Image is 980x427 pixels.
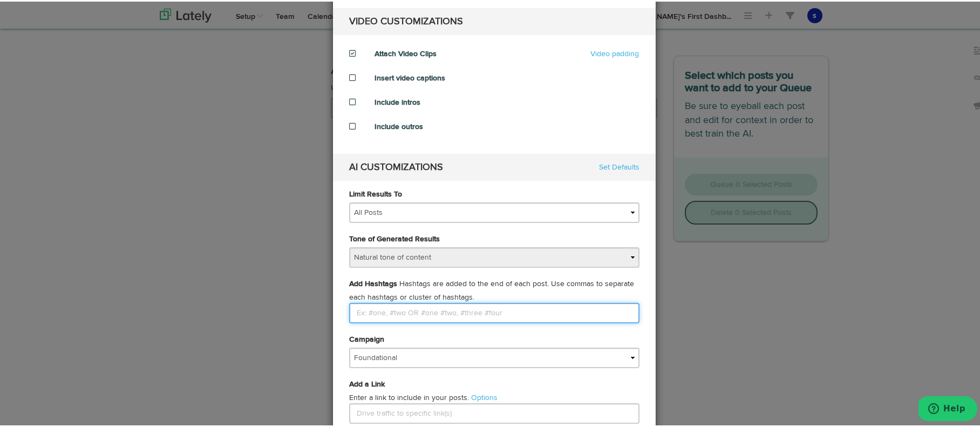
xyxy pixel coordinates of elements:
label: Insert video captions [375,71,445,82]
label: Include outros [375,120,423,131]
span: Add a Link [349,379,385,387]
a: Set Defaults [599,160,639,171]
label: Tone of Generated Results [349,232,440,243]
input: Drive traffic to specific link(s) [349,402,639,422]
label: Campaign [349,333,384,343]
span: Hashtags are added to the end of each post. Use commas to separate each hashtags or cluster of ha... [349,279,634,300]
label: Limit Results To [349,187,402,198]
iframe: Opens a widget where you can find more information [918,395,977,422]
a: Options [471,392,498,400]
h4: VIDEO CUSTOMIZATIONS [349,15,463,25]
h4: AI CUSTOMIZATIONS [349,160,443,171]
input: Ex: #one, #two OR #one #two, #three #four [349,301,639,322]
label: Include intros [375,96,420,106]
a: Video padding [590,49,639,56]
label: Attach Video Clips [375,47,437,58]
span: Enter a link to include in your posts. [349,392,469,400]
label: Add Hashtags [349,277,397,288]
